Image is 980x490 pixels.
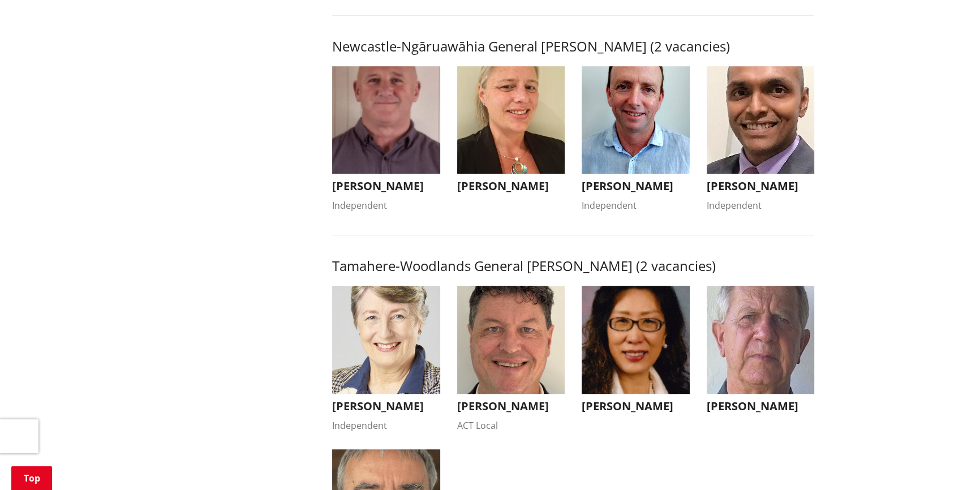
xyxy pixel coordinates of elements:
[582,66,690,174] img: WO-W-NN__COOMBES_G__VDnCw
[707,179,815,193] h3: [PERSON_NAME]
[707,286,815,419] button: [PERSON_NAME]
[332,399,440,413] h3: [PERSON_NAME]
[11,466,52,490] a: Top
[457,419,565,432] div: ACT Local
[332,199,440,212] div: Independent
[457,399,565,413] h3: [PERSON_NAME]
[332,179,440,193] h3: [PERSON_NAME]
[582,179,690,193] h3: [PERSON_NAME]
[582,399,690,413] h3: [PERSON_NAME]
[457,179,565,193] h3: [PERSON_NAME]
[332,66,440,213] button: [PERSON_NAME] Independent
[332,66,440,174] img: WO-W-NN__PATTERSON_E__ERz4j
[332,419,440,432] div: Independent
[582,199,690,212] div: Independent
[707,399,815,413] h3: [PERSON_NAME]
[582,286,690,394] img: WO-W-TW__CAO-OULTON_A__x5kpv
[457,286,565,432] button: [PERSON_NAME] ACT Local
[928,442,969,483] iframe: Messenger Launcher
[707,66,815,174] img: WO-W-NN__SUDHAN_G__tXp8d
[707,199,815,212] div: Independent
[582,286,690,419] button: [PERSON_NAME]
[457,66,565,174] img: WO-W-NN__FIRTH_D__FVQcs
[457,66,565,199] button: [PERSON_NAME]
[582,66,690,213] button: [PERSON_NAME] Independent
[707,66,815,213] button: [PERSON_NAME] Independent
[332,286,440,394] img: WO-W-TW__BEAVIS_C__FeNcs
[707,286,815,394] img: WO-W-TW__KEIR_M__PTTJq
[332,38,814,55] h3: Newcastle-Ngāruawāhia General [PERSON_NAME] (2 vacancies)
[332,258,814,274] h3: Tamahere-Woodlands General [PERSON_NAME] (2 vacancies)
[332,286,440,432] button: [PERSON_NAME] Independent
[457,286,565,394] img: WO-W-TW__MAYALL_P__FmHcs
